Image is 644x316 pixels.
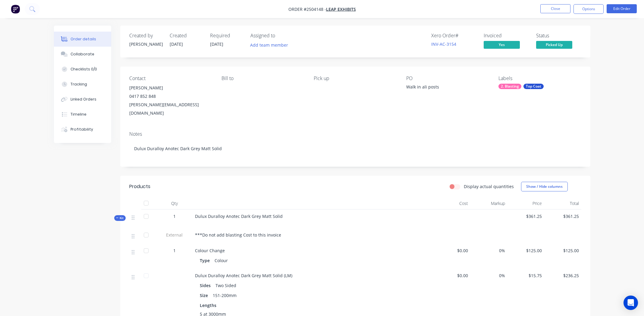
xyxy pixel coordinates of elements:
span: Lengths [200,302,216,308]
button: Tracking [54,77,111,92]
div: Linked Orders [71,97,96,102]
div: Created by [129,33,162,39]
span: $125.00 [547,247,579,254]
div: 151-200mm [210,291,239,300]
div: Sides [200,281,213,290]
div: Tracking [71,82,87,87]
button: Add team member [250,41,291,49]
button: Timeline [54,107,111,122]
span: 1 [173,213,176,219]
div: 0417 852 848 [129,92,212,101]
div: [PERSON_NAME] [129,84,212,92]
span: $361.25 [547,213,579,219]
div: Cost [434,197,471,209]
div: Order details [71,36,96,42]
div: Price [507,197,545,209]
div: Products [129,183,150,190]
div: Pick up [314,76,396,81]
span: [DATE] [210,41,223,47]
span: ***Do not add blasting Cost to this invoice [195,232,281,238]
div: Open Intercom Messenger [624,296,638,310]
div: Markup [470,197,507,209]
div: Size [200,291,210,300]
span: Dulux Duralloy Anotec Dark Grey Matt Solid (LM) [195,273,292,278]
div: Dulux Duralloy Anotec Dark Grey Matt Solid [129,139,581,158]
span: Yes [484,41,520,48]
div: Top Coat [523,84,544,89]
div: Required [210,33,243,39]
button: Order details [54,32,111,47]
button: Options [573,4,604,14]
button: Edit Order [607,4,637,13]
div: Notes [129,131,581,137]
button: Add team member [247,41,291,49]
span: Order #2504148 - [288,6,326,12]
div: Bill to [221,76,304,81]
div: [PERSON_NAME] [129,41,162,47]
div: [PERSON_NAME]0417 852 848[PERSON_NAME][EMAIL_ADDRESS][DOMAIN_NAME] [129,84,212,117]
span: $15.75 [510,272,542,279]
button: Collaborate [54,47,111,62]
span: $0.00 [436,247,468,254]
button: Show / Hide columns [521,182,568,191]
div: Colour [212,256,230,265]
div: Xero Order # [431,33,476,39]
div: Checklists 0/0 [71,67,97,72]
a: Leap Exhibits [326,6,356,12]
div: 2. Blasting [498,84,521,89]
label: Display actual quantities [464,183,514,190]
div: Labels [498,76,581,81]
span: 1 [173,247,176,254]
button: Linked Orders [54,92,111,107]
div: Timeline [71,112,86,117]
span: $236.25 [547,272,579,279]
div: Invoiced [484,33,529,39]
button: Close [540,4,570,13]
div: Created [170,33,203,39]
div: Contact [129,76,212,81]
div: Profitability [71,127,93,132]
span: External [159,232,190,238]
button: Checklists 0/0 [54,62,111,77]
span: Dulux Duralloy Anotec Dark Grey Matt Solid [195,213,283,219]
a: INV-AC-3154 [431,41,456,47]
span: Kit [116,216,124,220]
div: Kit [114,215,126,221]
div: Assigned to [250,33,311,39]
div: Two Sided [213,281,239,290]
div: Status [536,33,581,39]
span: 0% [473,272,505,279]
span: [DATE] [170,41,183,47]
div: Type [200,256,212,265]
div: Walk in ali posts [406,84,482,92]
button: Picked Up [536,41,572,50]
div: Collaborate [71,51,94,57]
span: $361.25 [510,213,542,219]
span: $125.00 [510,247,542,254]
span: Colour Change [195,248,225,253]
div: [PERSON_NAME][EMAIL_ADDRESS][DOMAIN_NAME] [129,101,212,117]
span: Picked Up [536,41,572,48]
span: $0.00 [436,272,468,279]
div: PO [406,76,489,81]
span: 0% [473,247,505,254]
img: Factory [11,5,20,14]
button: Profitability [54,122,111,137]
div: Total [544,197,581,209]
div: Qty [156,197,193,209]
